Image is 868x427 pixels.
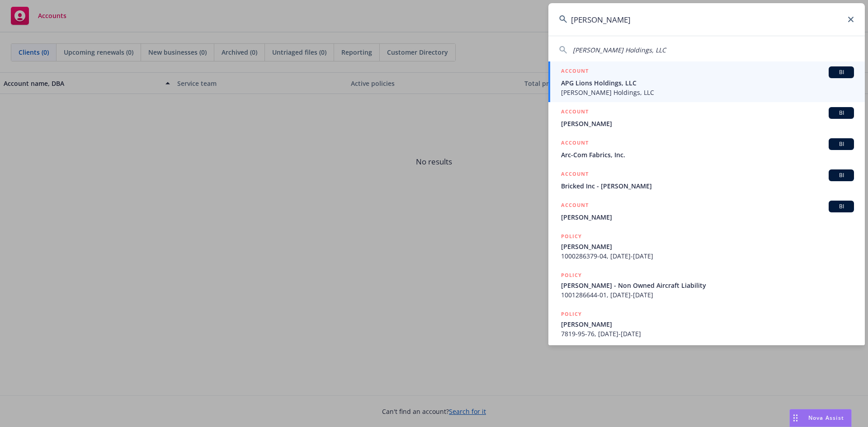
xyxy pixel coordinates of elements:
[548,227,865,266] a: POLICY[PERSON_NAME]1000286379-04, [DATE]-[DATE]
[548,102,865,133] a: ACCOUNTBI[PERSON_NAME]
[548,133,865,164] a: ACCOUNTBIArc-Com Fabrics, Inc.
[789,409,852,427] button: Nova Assist
[573,46,666,54] span: [PERSON_NAME] Holdings, LLC
[561,66,589,77] h5: ACCOUNT
[561,169,589,180] h5: ACCOUNT
[832,68,850,76] span: BI
[561,88,854,97] span: [PERSON_NAME] Holdings, LLC
[790,409,801,427] div: Drag to move
[548,305,865,343] a: POLICY[PERSON_NAME]7819-95-76, [DATE]-[DATE]
[832,109,850,117] span: BI
[561,119,854,128] span: [PERSON_NAME]
[561,232,582,241] h5: POLICY
[561,212,854,222] span: [PERSON_NAME]
[832,202,850,211] span: BI
[561,138,589,149] h5: ACCOUNT
[561,150,854,160] span: Arc-Com Fabrics, Inc.
[561,251,854,261] span: 1000286379-04, [DATE]-[DATE]
[561,181,854,191] span: Bricked Inc - [PERSON_NAME]
[548,196,865,227] a: ACCOUNTBI[PERSON_NAME]
[548,266,865,305] a: POLICY[PERSON_NAME] - Non Owned Aircraft Liability1001286644-01, [DATE]-[DATE]
[561,281,854,290] span: [PERSON_NAME] - Non Owned Aircraft Liability
[561,78,854,88] span: APG Lions Holdings, LLC
[561,107,589,118] h5: ACCOUNT
[561,290,854,300] span: 1001286644-01, [DATE]-[DATE]
[808,414,844,422] span: Nova Assist
[561,271,582,280] h5: POLICY
[561,310,582,319] h5: POLICY
[832,140,850,148] span: BI
[561,242,854,251] span: [PERSON_NAME]
[561,319,854,329] span: [PERSON_NAME]
[832,171,850,179] span: BI
[548,61,865,102] a: ACCOUNTBIAPG Lions Holdings, LLC[PERSON_NAME] Holdings, LLC
[561,201,589,211] h5: ACCOUNT
[548,3,865,36] input: Search...
[561,329,854,338] span: 7819-95-76, [DATE]-[DATE]
[548,164,865,196] a: ACCOUNTBIBricked Inc - [PERSON_NAME]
